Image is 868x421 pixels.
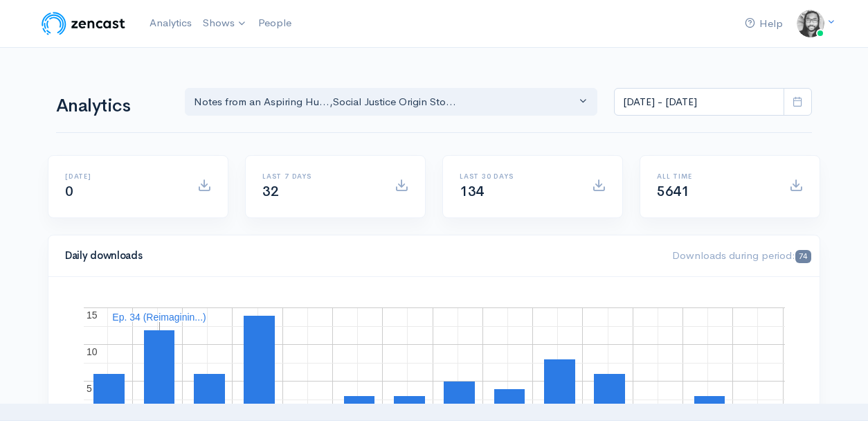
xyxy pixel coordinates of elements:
span: Downloads during period: [672,249,811,262]
a: People [253,8,297,38]
h6: All time [657,172,772,180]
span: 32 [262,183,278,200]
a: Help [739,9,788,39]
h6: Last 30 days [460,172,575,180]
text: 15 [87,310,98,321]
span: 5641 [657,183,689,200]
h1: Analytics [56,96,168,116]
span: 0 [65,183,73,200]
h4: Daily downloads [65,250,655,262]
a: Analytics [144,8,197,38]
span: 134 [460,183,484,200]
text: 5 [87,383,92,394]
input: analytics date range selector [614,88,784,116]
button: Notes from an Aspiring Hu..., Social Justice Origin Sto... [185,88,597,116]
a: Shows [197,8,253,39]
text: 10 [87,346,98,357]
div: Notes from an Aspiring Hu... , Social Justice Origin Sto... [194,94,576,110]
h6: Last 7 days [262,172,378,180]
img: ZenCast Logo [39,10,127,37]
img: ... [797,10,824,37]
span: 74 [795,250,811,263]
text: Ep. 34 (Reimaginin...) [112,312,206,323]
h6: [DATE] [65,172,181,180]
iframe: gist-messenger-bubble-iframe [821,374,854,407]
